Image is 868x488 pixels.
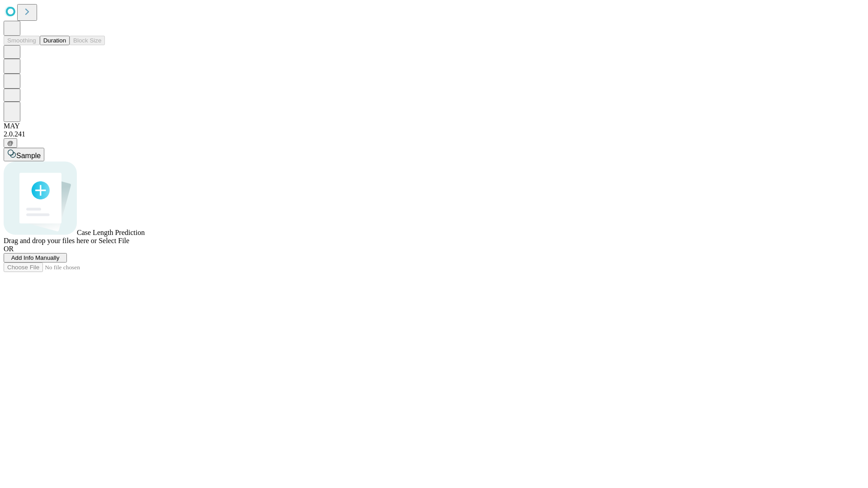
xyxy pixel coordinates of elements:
[7,140,14,146] span: @
[4,245,14,253] span: OR
[77,229,145,236] span: Case Length Prediction
[4,138,17,148] button: @
[4,237,97,244] span: Drag and drop your files here or
[70,36,105,45] button: Block Size
[16,152,41,160] span: Sample
[99,237,129,244] span: Select File
[4,253,67,263] button: Add Info Manually
[4,122,864,130] div: MAY
[11,254,60,261] span: Add Info Manually
[4,148,44,161] button: Sample
[4,130,864,138] div: 2.0.241
[4,36,40,45] button: Smoothing
[40,36,70,45] button: Duration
